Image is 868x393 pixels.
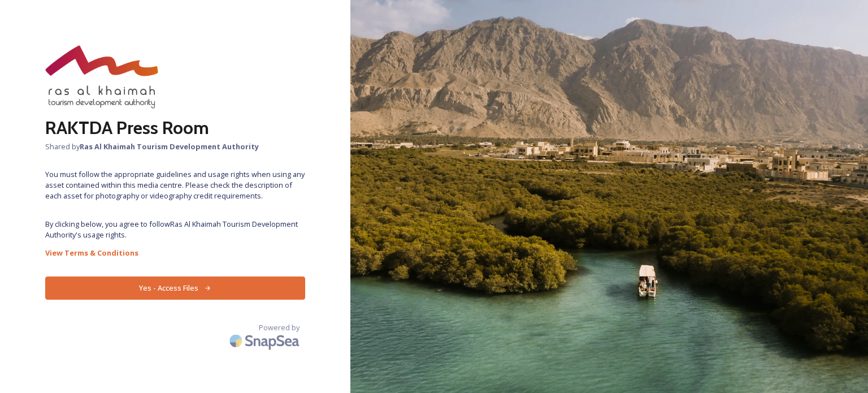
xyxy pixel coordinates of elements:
[45,114,305,141] h2: RAKTDA Press Room
[226,327,305,354] img: SnapSea Logo
[45,277,305,300] button: Yes - Access Files
[45,45,158,109] img: raktda_eng_new-stacked-logo_rgb.png
[80,141,259,152] strong: Ras Al Khaimah Tourism Development Authority
[45,246,305,260] a: View Terms & Conditions
[45,219,305,240] span: By clicking below, you agree to follow Ras Al Khaimah Tourism Development Authority 's usage rights.
[45,141,305,152] span: Shared by
[259,322,300,333] span: Powered by
[45,169,305,202] span: You must follow the appropriate guidelines and usage rights when using any asset contained within...
[45,248,138,258] strong: View Terms & Conditions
